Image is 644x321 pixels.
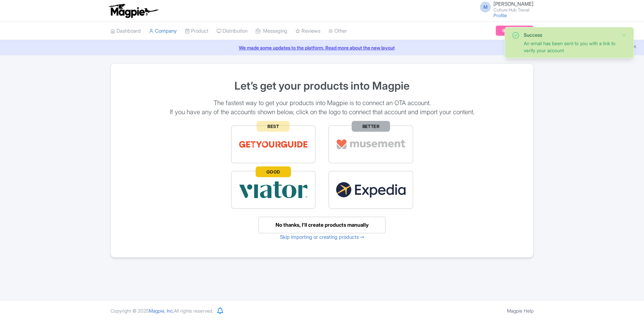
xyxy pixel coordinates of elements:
div: Copyright © 2025 All rights reserved. [106,307,217,314]
button: Close [621,31,627,39]
span: BEST [257,121,290,132]
span: GOOD [256,166,291,177]
a: We made some updates to the platform. Read more about the new layout [4,44,640,51]
a: Reviews [295,22,320,40]
a: BETTER [322,123,420,166]
h1: Let’s get your products into Magpie [119,80,525,92]
a: Product [185,22,208,40]
img: get_your_guide-5a6366678479520ec94e3f9d2b9f304b.svg [238,133,309,156]
img: viator-e2bf771eb72f7a6029a5edfbb081213a.svg [238,178,309,201]
a: Messaging [256,22,287,40]
img: expedia22-01-93867e2ff94c7cd37d965f09d456db68.svg [336,178,406,201]
a: Profile [493,12,507,18]
a: Other [328,22,347,40]
div: An email has been sent to you with a link to verify your account [524,40,616,54]
p: If you have any of the accounts shown below, click on the logo to connect that account and import... [119,108,525,117]
span: BETTER [352,121,390,132]
p: The fastest way to get your products into Magpie is to connect an OTA account. [119,99,525,107]
button: Close announcement [632,43,637,51]
a: Dashboard [110,22,141,40]
a: Skip importing or creating products ➙ [280,234,364,240]
span: M [480,2,491,12]
a: Subscription [496,26,534,36]
a: GOOD [225,168,322,211]
a: BEST [225,123,322,166]
a: Magpie Help [507,308,534,314]
a: Distribution [217,22,248,40]
span: Magpie, Inc. [149,308,174,314]
a: M [PERSON_NAME] Culture Hub Travel [476,1,534,12]
img: logo-ab69f6fb50320c5b225c76a69d11143b.png [107,3,159,18]
a: No thanks, I’ll create products manually [258,217,386,234]
small: Culture Hub Travel [493,8,534,12]
div: Success [524,31,616,38]
a: Company [149,22,177,40]
span: [PERSON_NAME] [493,1,534,7]
img: musement-dad6797fd076d4ac540800b229e01643.svg [336,133,406,156]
